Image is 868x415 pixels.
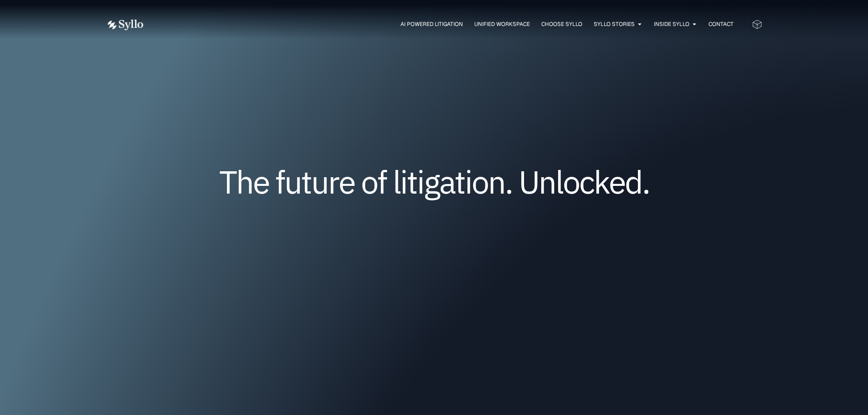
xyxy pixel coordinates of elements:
img: white logo [106,19,144,31]
nav: Menu [162,20,734,29]
a: AI Powered Litigation [401,20,463,28]
div: Menu Toggle [162,20,734,29]
a: Unified Workspace [474,20,530,28]
a: Contact [709,20,734,28]
a: Syllo Stories [594,20,635,28]
a: Choose Syllo [541,20,582,28]
a: Inside Syllo [654,20,689,28]
h1: The future of litigation. Unlocked. [161,167,708,197]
